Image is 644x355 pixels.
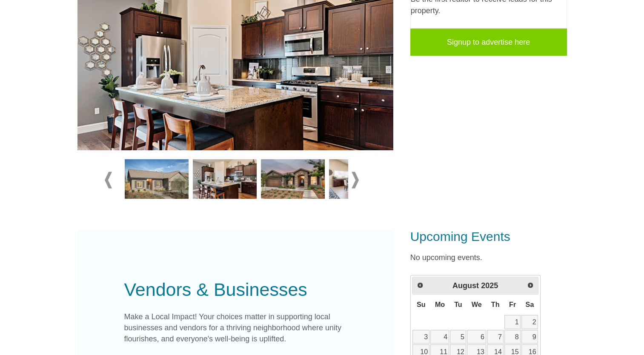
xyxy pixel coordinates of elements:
p: Make a Local Impact! Your choices matter in supporting local businesses and vendors for a thrivin... [124,312,346,345]
p: No upcoming events. [410,252,567,263]
span: 2025 [481,281,498,290]
a: Prev [413,278,427,292]
span: Wednesday [472,301,482,308]
h3: Upcoming Events [410,229,567,244]
span: Prev [417,282,424,289]
a: 2 [521,315,538,329]
span: Saturday [525,301,534,308]
span: Thursday [491,301,500,308]
a: 9 [521,330,538,344]
span: Sunday [417,301,426,308]
a: 3 [412,330,429,344]
span: August [452,281,479,290]
a: Signup to advertise here [410,29,567,56]
a: 5 [450,330,466,344]
span: Next [527,282,534,289]
a: 1 [504,315,521,329]
span: Friday [509,301,516,308]
a: 7 [487,330,504,344]
span: Tuesday [454,301,462,308]
a: 6 [467,330,486,344]
a: Next [524,278,537,292]
a: 8 [504,330,521,344]
span: Monday [435,301,445,308]
div: Vendors & Businesses [124,276,346,303]
a: 4 [430,330,449,344]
